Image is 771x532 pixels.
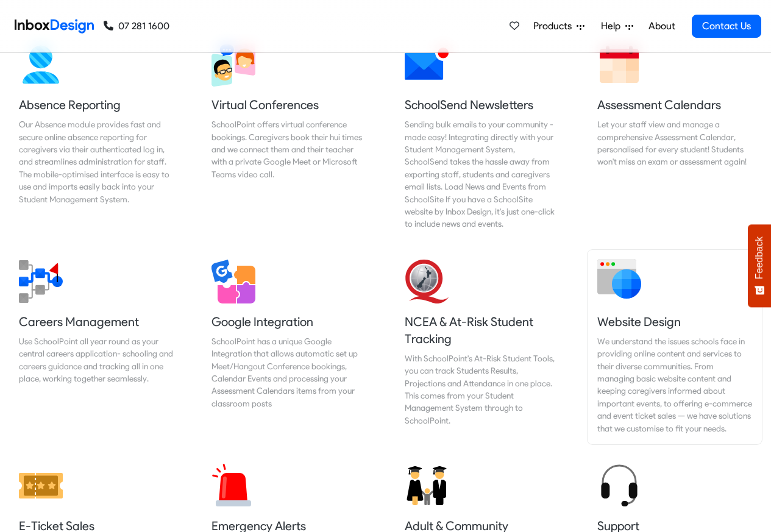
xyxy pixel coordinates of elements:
img: 2022_01_12_icon_ticket.svg [19,464,63,508]
h5: Absence Reporting [19,96,174,113]
img: 2022_01_13_icon_google_integration.svg [211,260,255,303]
span: Products [533,19,577,34]
h5: Assessment Calendars [597,96,752,113]
a: Contact Us [692,15,761,38]
span: Feedback [754,236,765,279]
div: SchoolPoint has a unique Google Integration that allows automatic set up Meet/Hangout Conference ... [211,335,366,410]
div: Use SchoolPoint all year round as your central careers application- schooling and careers guidanc... [19,335,174,385]
img: 2022_01_13_icon_calendar.svg [597,43,641,87]
img: 2022_01_13_icon_absence.svg [19,43,63,87]
h5: NCEA & At-Risk Student Tracking [405,313,560,347]
span: Help [601,19,625,34]
img: 2022_01_12_icon_mail_notification.svg [405,43,449,87]
div: We understand the issues schools face in providing online content and services to their diverse c... [597,335,752,434]
a: Absence Reporting Our Absence module provides fast and secure online absence reporting for caregi... [9,33,183,240]
a: SchoolSend Newsletters Sending bulk emails to your community - made easy! Integrating directly wi... [395,33,569,240]
a: About [645,14,678,38]
h5: Virtual Conferences [211,96,366,113]
a: Help [596,14,638,38]
div: Let your staff view and manage a comprehensive Assessment Calendar, personalised for every studen... [597,118,752,168]
a: Virtual Conferences SchoolPoint offers virtual conference bookings. Caregivers book their hui tim... [202,33,376,240]
img: 2022_01_12_icon_siren.svg [211,464,255,508]
h5: Website Design [597,313,752,330]
h5: SchoolSend Newsletters [405,96,560,113]
img: 2022_01_12_icon_headset.svg [597,464,641,508]
div: SchoolPoint offers virtual conference bookings. Caregivers book their hui times and we connect th... [211,118,366,180]
img: 2022_01_13_icon_nzqa.svg [405,260,449,303]
div: Sending bulk emails to your community - made easy! Integrating directly with your Student Managem... [405,118,560,230]
a: Products [528,14,589,38]
a: Assessment Calendars Let your staff view and manage a comprehensive Assessment Calendar, personal... [588,33,762,240]
h5: Careers Management [19,313,174,330]
button: Feedback - Show survey [748,224,771,307]
div: With SchoolPoint's At-Risk Student Tools, you can track Students Results, Projections and Attenda... [405,352,560,427]
a: Website Design We understand the issues schools face in providing online content and services to ... [588,250,762,444]
a: NCEA & At-Risk Student Tracking With SchoolPoint's At-Risk Student Tools, you can track Students ... [395,250,569,444]
a: 07 281 1600 [104,19,169,34]
img: 2022_01_12_icon_adult_education.svg [405,464,449,508]
img: 2022_03_30_icon_virtual_conferences.svg [211,43,255,87]
h5: Google Integration [211,313,366,330]
a: Google Integration SchoolPoint has a unique Google Integration that allows automatic set up Meet/... [202,250,376,444]
a: Careers Management Use SchoolPoint all year round as your central careers application- schooling ... [9,250,183,444]
img: 2022_01_12_icon_website.svg [597,255,641,299]
div: Our Absence module provides fast and secure online absence reporting for caregivers via their aut... [19,118,174,205]
img: 2022_01_13_icon_career_management.svg [19,260,63,303]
